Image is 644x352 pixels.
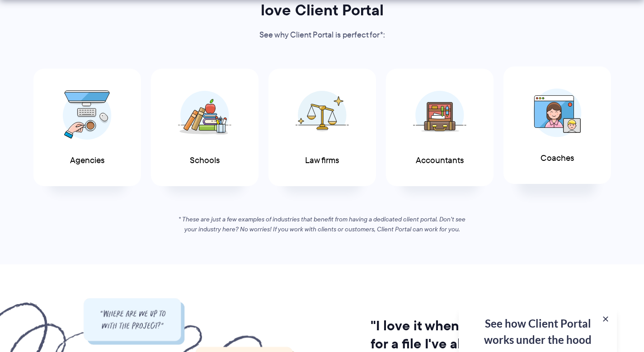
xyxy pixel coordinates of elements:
span: Coaches [541,154,574,163]
a: Accountants [386,69,494,187]
span: Accountants [416,156,464,165]
span: Agencies [70,156,104,165]
em: * These are just a few examples of industries that benefit from having a dedicated client portal.... [179,215,465,234]
span: Law firms [305,156,339,165]
a: Coaches [503,66,611,184]
span: Schools [190,156,220,165]
a: Schools [151,69,259,187]
p: See why Client Portal is perfect for*: [206,28,439,42]
a: Law firms [268,69,376,187]
a: Agencies [33,69,141,187]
